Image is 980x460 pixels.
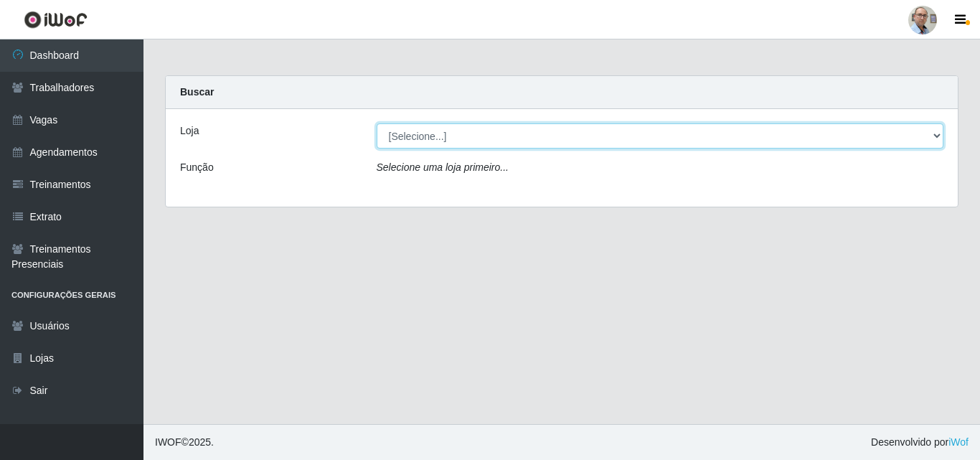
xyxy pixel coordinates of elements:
img: CoreUI Logo [24,11,88,29]
span: IWOF [155,436,182,448]
strong: Buscar [180,86,214,98]
a: iWof [948,436,969,448]
label: Loja [180,123,199,139]
span: © 2025 . [155,435,214,450]
span: Desenvolvido por [871,435,969,450]
i: Selecione uma loja primeiro... [377,161,509,173]
label: Função [180,160,214,175]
